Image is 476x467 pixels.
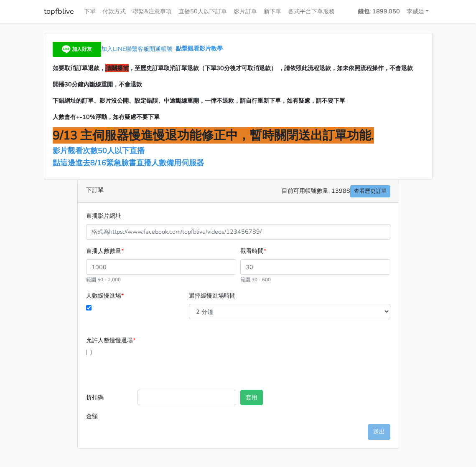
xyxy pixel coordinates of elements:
[86,211,121,221] label: 直播影片網址
[53,127,374,144] span: 9/13 主伺服器慢進慢退功能修正中，暫時關閉送出訂單功能.
[240,276,271,283] small: 範圍 30 - 600
[81,3,99,20] a: 下單
[86,336,135,345] label: 允許人數慢慢退場
[86,224,390,240] input: 格式為https://www.facebook.com/topfblive/videos/123456789/
[53,113,160,121] span: 人數會有+-10%浮動，如有疑慮不要下單
[86,246,124,256] label: 直播人數數量
[260,3,285,20] a: 新下單
[105,64,129,72] span: 請關播前
[84,409,135,424] label: 金額
[44,3,74,20] a: topfblive
[282,185,390,197] span: 目前可用帳號數量: 13988
[354,3,403,20] a: 錢包: 1899.050
[101,45,173,53] span: 加入LINE聯繫客服開通帳號
[285,3,338,20] a: 各式平台下單服務
[350,185,390,197] a: 查看歷史訂單
[53,80,142,88] span: 開播30分鐘內斷線重開，不會退款
[53,45,176,53] a: 加入LINE聯繫客服開通帳號
[175,3,230,20] a: 直播50人以下訂單
[230,3,260,20] a: 影片訂單
[53,146,98,156] a: 影片觀看次數
[86,259,236,275] input: 1000
[240,259,390,275] input: 30
[240,246,266,256] label: 觀看時間
[189,291,236,300] label: 選擇緩慢進場時間
[53,96,345,105] span: 下錯網址的訂單、影片沒公開、設定錯誤、中途斷線重開，一律不退款，請自行重新下單，如有疑慮，請不要下單
[78,180,399,203] div: 下訂單
[176,45,223,53] a: 點擊觀看影片教學
[98,146,145,156] span: 50人以下直播
[98,146,147,156] a: 50人以下直播
[53,42,101,57] img: 加入好友
[129,3,175,20] a: 聯繫&注意事項
[129,64,413,72] span: ，至歷史訂單取消訂單退款（下單30分後才可取消退款） ，請依照此流程退款，如未依照流程操作，不會退款
[368,424,390,439] button: 送出
[84,390,135,409] label: 折扣碼
[403,3,433,20] a: 李威廷
[53,64,105,72] span: 如要取消訂單退款，
[99,3,129,20] a: 付款方式
[358,7,400,15] strong: 錢包: 1899.050
[86,276,121,283] small: 範圍 50 - 2,000
[53,158,204,168] a: 點這邊進去8/16緊急臉書直播人數備用伺服器
[240,390,263,405] button: 套用
[86,291,124,300] label: 人數緩慢進場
